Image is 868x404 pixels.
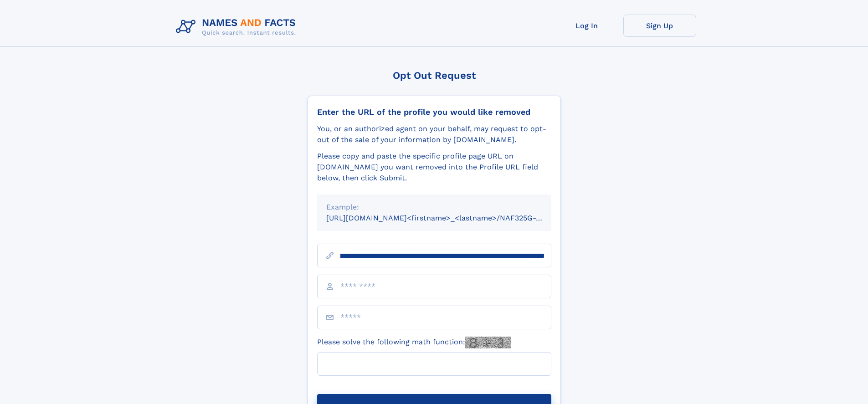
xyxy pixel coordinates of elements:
[326,214,569,222] small: [URL][DOMAIN_NAME]<firstname>_<lastname>/NAF325G-xxxxxxxx
[317,337,511,348] label: Please solve the following math function:
[308,70,561,81] div: Opt Out Request
[317,123,551,145] div: You, or an authorized agent on your behalf, may request to opt-out of the sale of your informatio...
[317,151,551,184] div: Please copy and paste the specific profile page URL on [DOMAIN_NAME] you want removed into the Pr...
[326,202,542,213] div: Example:
[623,15,696,37] a: Sign Up
[550,15,623,37] a: Log In
[172,15,303,39] img: Logo Names and Facts
[317,107,551,117] div: Enter the URL of the profile you would like removed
